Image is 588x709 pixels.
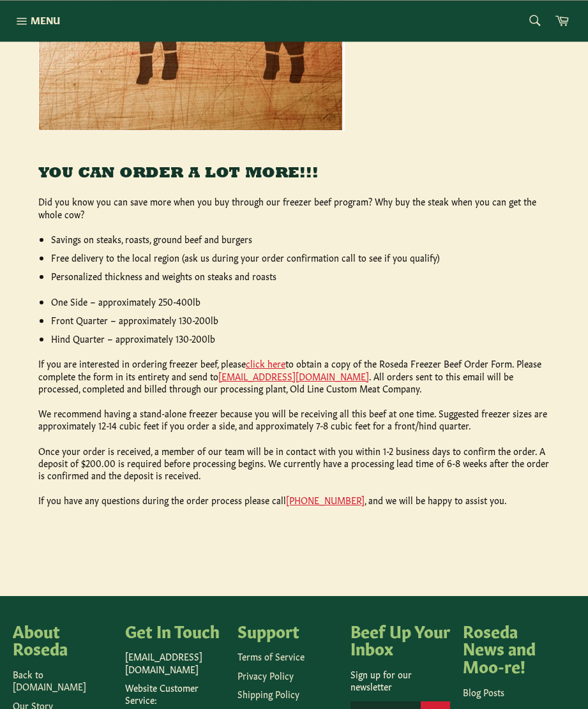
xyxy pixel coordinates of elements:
h4: Support [237,622,337,639]
p: [EMAIL_ADDRESS][DOMAIN_NAME] [125,650,225,675]
p: If you are interested in ordering freezer beef, please to obtain a copy of the Roseda Freezer Bee... [38,357,550,394]
a: Back to [DOMAIN_NAME] [13,668,86,692]
li: Front Quarter – approximately 130-200lb [51,314,550,326]
li: Hind Quarter – approximately 130-200lb [51,332,550,345]
li: One Side – approximately 250-400lb [51,295,550,308]
a: [PHONE_NUMBER] [286,493,365,506]
p: Website Customer Service: [125,682,225,706]
li: Personalized thickness and weights on steaks and roasts [51,270,550,282]
h4: Roseda News and Moo-re! [463,622,562,675]
span: Menu [31,13,60,27]
p: We recommend having a stand-alone freezer because you will be receiving all this beef at one time... [38,407,550,432]
a: click here [246,357,285,369]
p: Sign up for our newsletter [351,668,450,693]
a: Terms of Service [237,650,305,662]
li: Free delivery to the local region (ask us during your order confirmation call to see if you qualify) [51,251,550,264]
a: [EMAIL_ADDRESS][DOMAIN_NAME] [218,369,369,382]
h4: About Roseda [13,622,112,657]
a: Blog Posts [463,685,504,698]
h3: YOU CAN ORDER A LOT MORE!!! [38,163,550,184]
a: Privacy Policy [237,669,294,682]
li: Savings on steaks, roasts, ground beef and burgers [51,233,550,245]
p: If you have any questions during the order process please call , and we will be happy to assist you. [38,494,550,506]
h4: Beef Up Your Inbox [351,622,450,657]
p: Did you know you can save more when you buy through our freezer beef program? Why buy the steak w... [38,195,550,220]
h4: Get In Touch [125,622,225,639]
a: Shipping Policy [237,687,299,700]
p: Once your order is received, a member of our team will be in contact with you within 1-2 business... [38,445,550,482]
